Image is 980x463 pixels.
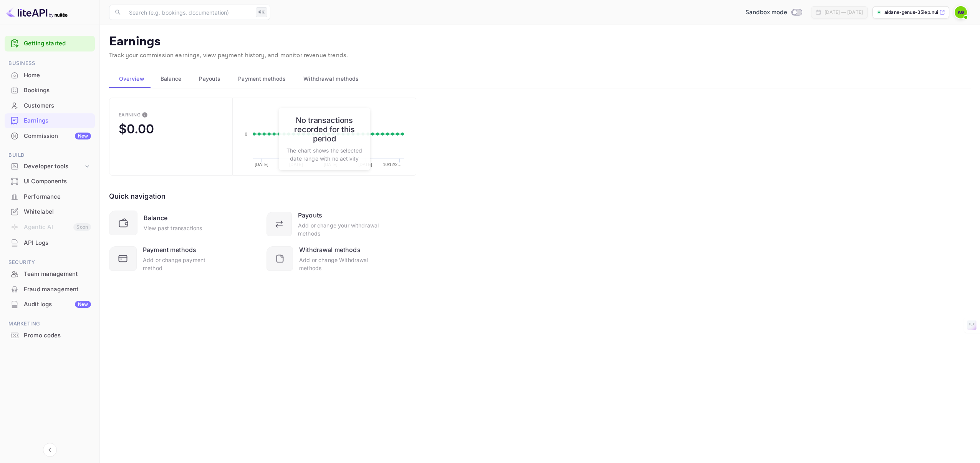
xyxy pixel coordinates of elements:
img: LiteAPI logo [6,6,68,18]
p: The chart shows the selected date range with no activity [286,146,363,163]
div: Fraud management [5,282,95,297]
button: Collapse navigation [43,443,57,457]
div: UI Components [5,174,95,189]
div: Bookings [5,83,95,98]
p: aldane-genus-35iep.nui... [884,9,938,16]
div: Home [24,71,91,80]
span: Sandbox mode [745,8,787,17]
div: Quick navigation [109,191,166,201]
div: Fraud management [24,285,91,294]
button: This is the amount of confirmed commission that will be paid to you on the next scheduled deposit [139,109,151,121]
div: Add or change Withdrawal methods [299,256,379,272]
span: Build [5,151,95,159]
a: API Logs [5,236,95,250]
div: CommissionNew [5,129,95,144]
a: Customers [5,98,95,113]
div: Whitelabel [24,207,91,216]
p: Earnings [109,34,971,50]
div: API Logs [5,236,95,251]
div: Withdrawal methods [299,245,361,254]
div: Bookings [24,86,91,95]
div: UI Components [24,177,91,186]
div: Developer tools [5,160,95,173]
div: Customers [5,98,95,113]
text: [DATE] [358,162,372,167]
div: Team management [5,267,95,282]
a: CommissionNew [5,129,95,143]
a: Whitelabel [5,204,95,219]
a: Bookings [5,83,95,97]
div: Promo codes [5,328,95,343]
span: Security [5,258,95,267]
a: Performance [5,189,95,204]
a: Home [5,68,95,82]
div: Commission [24,132,91,141]
div: Add or change payment method [143,256,222,272]
div: Audit logs [24,300,91,309]
img: Aldane Genus [955,6,967,18]
div: Developer tools [24,162,83,171]
div: Team management [24,270,91,279]
div: API Logs [24,239,91,247]
button: EarningThis is the amount of confirmed commission that will be paid to you on the next scheduled ... [109,98,233,176]
input: Search (e.g. bookings, documentation) [124,5,253,20]
div: View past transactions [144,224,202,232]
a: Earnings [5,113,95,128]
a: Team management [5,267,95,281]
div: [DATE] — [DATE] [824,9,863,16]
div: New [75,133,91,139]
div: Audit logsNew [5,297,95,312]
div: Performance [24,193,91,201]
div: Home [5,68,95,83]
div: Earning [119,112,141,118]
div: Payouts [298,211,322,220]
div: Customers [24,101,91,110]
div: Getting started [5,36,95,51]
p: Track your commission earnings, view payment history, and monitor revenue trends. [109,51,971,60]
a: Audit logsNew [5,297,95,311]
span: Balance [161,74,182,83]
div: Payment methods [143,245,196,254]
a: Getting started [24,39,91,48]
span: Business [5,59,95,68]
div: Add or change your withdrawal methods [298,221,379,237]
div: Performance [5,189,95,204]
span: Payment methods [238,74,286,83]
text: [DATE] [255,162,268,167]
div: Earnings [5,113,95,128]
div: Earnings [24,116,91,125]
a: UI Components [5,174,95,188]
div: $0.00 [119,121,154,136]
span: Marketing [5,320,95,328]
div: Promo codes [24,331,91,340]
div: Balance [144,213,167,222]
text: 10/12/2… [383,162,402,167]
text: 0 [245,132,247,136]
div: Switch to Production mode [742,8,805,17]
div: Whitelabel [5,204,95,219]
span: Withdrawal methods [303,74,359,83]
div: ⌘K [256,7,267,17]
a: Fraud management [5,282,95,296]
div: scrollable auto tabs example [109,70,971,88]
div: New [75,301,91,308]
h6: No transactions recorded for this period [286,116,363,143]
a: Promo codes [5,328,95,342]
span: Overview [119,74,144,83]
span: Payouts [199,74,220,83]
